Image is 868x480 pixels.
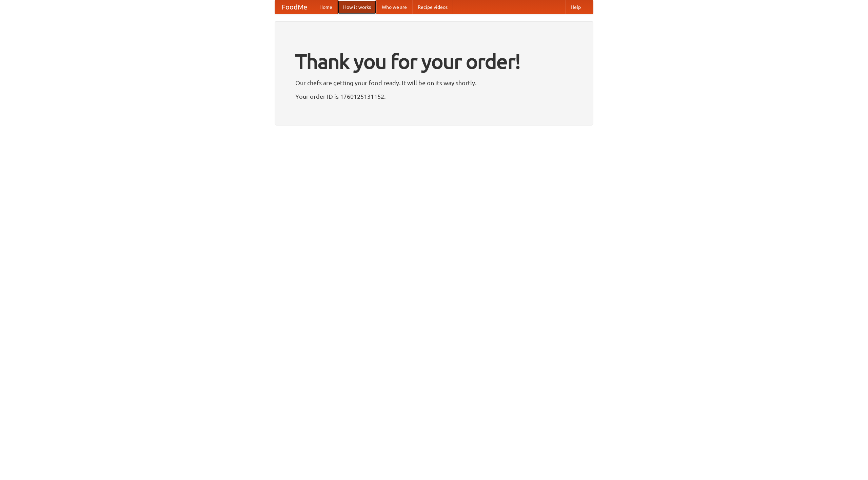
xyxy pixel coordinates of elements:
[338,0,376,14] a: How it works
[565,0,586,14] a: Help
[314,0,338,14] a: Home
[376,0,412,14] a: Who we are
[275,0,314,14] a: FoodMe
[412,0,453,14] a: Recipe videos
[295,78,573,88] p: Our chefs are getting your food ready. It will be on its way shortly.
[295,91,573,101] p: Your order ID is 1760125131152.
[295,45,573,78] h1: Thank you for your order!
